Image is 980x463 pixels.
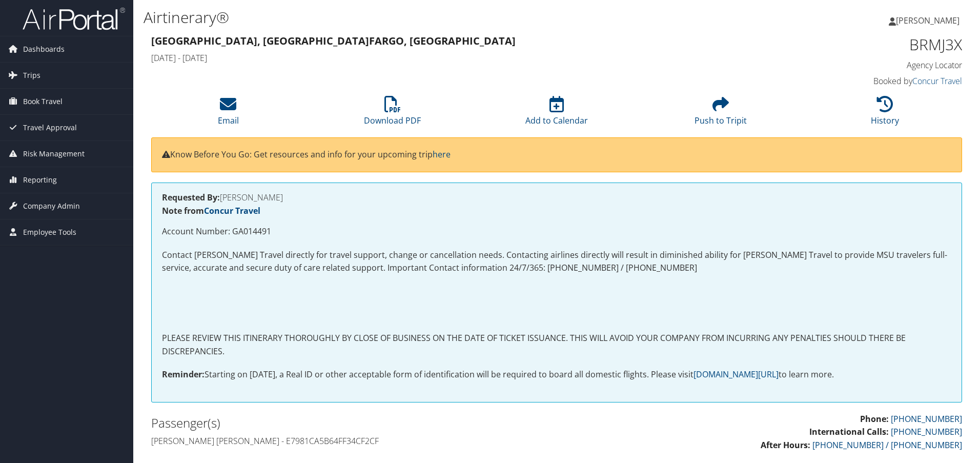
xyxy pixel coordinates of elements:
[23,7,125,31] img: airportal-logo.png
[23,115,77,140] span: Travel Approval
[871,102,899,126] a: History
[204,205,260,216] a: Concur Travel
[433,149,451,160] a: here
[809,426,889,437] strong: International Calls:
[771,34,962,55] h1: BRMJ3X
[23,89,63,114] span: Book Travel
[162,225,951,238] p: Account Number: GA014491
[364,102,421,126] a: Download PDF
[151,34,516,48] strong: [GEOGRAPHIC_DATA], [GEOGRAPHIC_DATA] Fargo, [GEOGRAPHIC_DATA]
[23,63,40,88] span: Trips
[23,141,85,167] span: Risk Management
[23,219,76,245] span: Employee Tools
[162,148,951,162] p: Know Before You Go: Get resources and info for your upcoming trip
[23,193,80,219] span: Company Admin
[23,167,57,193] span: Reporting
[695,102,747,126] a: Push to Tripit
[896,15,959,26] span: [PERSON_NAME]
[162,368,951,381] p: Starting on [DATE], a Real ID or other acceptable form of identification will be required to boar...
[162,192,220,203] strong: Requested By:
[151,435,549,447] h4: [PERSON_NAME] [PERSON_NAME] - E7981CA5B64FF34CF2CF
[525,102,588,126] a: Add to Calendar
[761,439,810,451] strong: After Hours:
[771,75,962,87] h4: Booked by
[812,439,962,451] a: [PHONE_NUMBER] / [PHONE_NUMBER]
[162,369,205,380] strong: Reminder:
[162,332,951,358] p: PLEASE REVIEW THIS ITINERARY THOROUGHLY BY CLOSE OF BUSINESS ON THE DATE OF TICKET ISSUANCE. THIS...
[889,5,970,36] a: [PERSON_NAME]
[144,7,695,28] h1: Airtinerary®
[891,413,962,425] a: [PHONE_NUMBER]
[912,75,962,87] a: Concur Travel
[162,205,260,216] strong: Note from
[151,414,549,432] h2: Passenger(s)
[218,102,239,126] a: Email
[771,59,962,71] h4: Agency Locator
[891,426,962,437] a: [PHONE_NUMBER]
[162,249,951,275] p: Contact [PERSON_NAME] Travel directly for travel support, change or cancellation needs. Contactin...
[151,52,756,64] h4: [DATE] - [DATE]
[860,413,889,425] strong: Phone:
[693,369,779,380] a: [DOMAIN_NAME][URL]
[162,193,951,202] h4: [PERSON_NAME]
[23,36,65,62] span: Dashboards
